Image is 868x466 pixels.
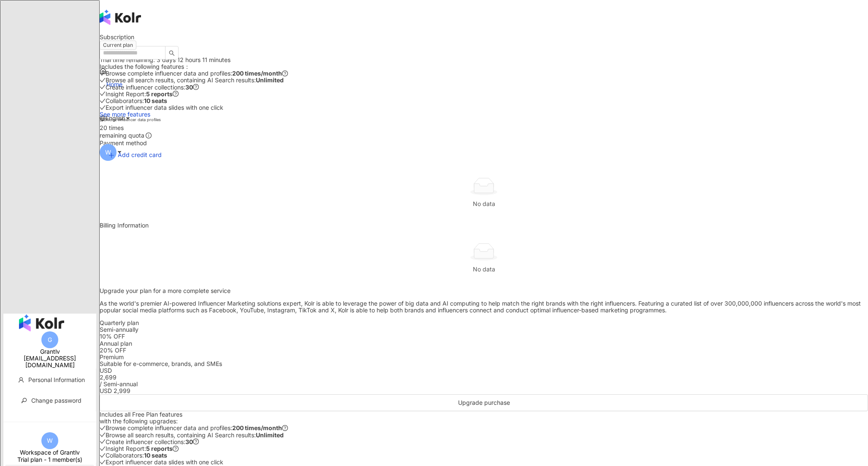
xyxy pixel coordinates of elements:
[100,446,106,452] span: check
[144,452,167,459] strong: 10 seats
[100,118,103,122] span: unlock
[100,300,868,314] p: As the world's premier AI-powered Influencer Marketing solutions expert, Kolr is able to leverage...
[47,436,53,445] span: W
[185,438,193,445] strong: 30
[100,10,141,25] img: logo
[100,50,868,57] div: Trial plan
[3,355,96,368] div: [EMAIL_ADDRESS][DOMAIN_NAME]
[106,445,173,452] span: Insight Report:
[144,97,167,104] strong: 10 seats
[106,90,173,98] span: Insight Report:
[28,376,85,383] span: Personal Information
[118,152,162,158] span: Add credit card
[100,411,868,425] div: Includes all Free Plan features with the following upgrades:
[100,77,106,83] span: check
[100,381,868,387] div: / Semi-annual
[100,326,868,340] div: Semi-annually
[106,424,282,431] span: Browse complete influencer data and profiles:
[19,314,64,331] img: logo
[106,97,167,104] span: Collaborators:
[458,399,510,406] span: Upgrade purchase
[100,387,868,394] div: USD 2,999
[100,91,106,97] span: check
[193,439,199,444] span: question-circle
[100,459,106,465] span: check
[100,354,868,360] div: Premium
[146,90,173,98] strong: 5 reports
[18,377,24,383] span: user
[100,439,106,444] span: check
[100,34,868,41] div: Subscription
[106,431,284,439] span: Browse all search results, containing AI Search results:
[232,424,282,431] strong: 200 times/month
[100,140,868,146] div: Payment method
[100,41,136,50] span: Current plan
[3,348,96,355] div: Grantlv
[282,425,288,431] span: question-circle
[21,398,27,404] span: key
[100,125,868,140] div: remaining quota
[100,118,868,122] h6: Unlock influencer data profiles
[100,287,868,294] p: Upgrade your plan for a more complete service
[3,449,96,456] div: Workspace of Grantlv
[106,84,193,91] span: Create influencer collections:
[106,438,193,445] span: Create influencer collections:
[106,104,223,111] span: Export influencer data slides with one click
[100,425,106,431] span: check
[100,320,868,326] div: Quarterly plan
[100,222,868,229] div: Billing Information
[173,91,179,97] span: question-circle
[185,84,193,91] strong: 30
[106,70,282,77] span: Browse complete influencer data and profiles:
[106,452,167,459] span: Collaborators:
[100,63,868,70] div: Includes the following features ：
[106,76,284,84] span: Browse all search results, containing AI Search results:
[100,84,106,90] span: check
[100,70,106,76] span: check
[100,105,106,111] span: check
[256,76,284,84] strong: Unlimited
[256,431,284,439] strong: Unlimited
[48,335,52,344] span: G
[100,360,222,367] span: Suitable for e-commerce, brands, and SMEs
[146,445,173,452] strong: 5 reports
[100,125,868,131] div: 20 times
[108,152,114,158] span: plus
[100,452,106,458] span: check
[232,70,282,77] strong: 200 times/month
[106,458,223,466] span: Export influencer data slides with one click
[100,347,868,354] div: 20% OFF
[100,340,868,354] div: Annual plan
[100,367,868,374] div: USD
[282,70,288,76] span: question-circle
[193,84,199,90] span: question-circle
[173,446,179,452] span: question-circle
[100,333,868,340] div: 10% OFF
[103,265,865,274] div: No data
[100,394,868,411] button: Upgrade purchase
[31,397,81,404] span: Change password
[144,131,153,140] span: info-circle
[100,432,106,438] span: check
[100,57,868,63] div: Trial time remaining: 3 days 12 hours 11 minutes
[100,111,150,118] a: See more features
[100,374,868,381] div: 2,699
[100,98,106,104] span: check
[103,199,865,209] div: No data
[169,50,175,56] span: search
[100,146,171,163] button: plusAdd credit card
[3,456,96,463] div: Trial plan - 1 member(s)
